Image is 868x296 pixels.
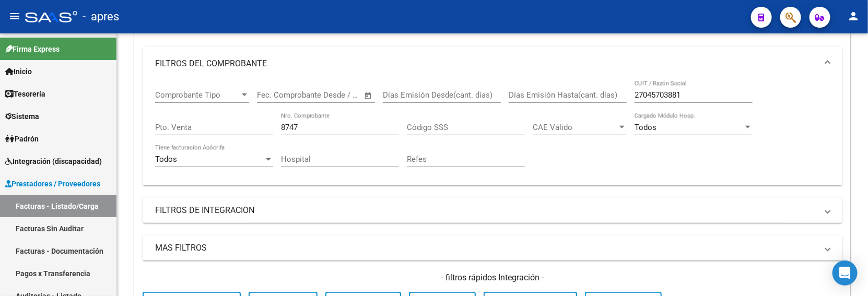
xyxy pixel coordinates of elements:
[635,123,656,132] span: Todos
[5,88,45,100] span: Tesorería
[5,133,39,145] span: Padrón
[5,111,39,122] span: Sistema
[83,5,119,28] span: - apres
[5,66,32,77] span: Inicio
[155,242,817,254] mat-panel-title: MAS FILTROS
[155,155,177,164] span: Todos
[309,90,359,100] input: Fecha fin
[5,156,102,167] span: Integración (discapacidad)
[143,235,842,261] mat-expansion-panel-header: MAS FILTROS
[832,261,858,286] div: Open Intercom Messenger
[155,90,240,100] span: Comprobante Tipo
[143,198,842,223] mat-expansion-panel-header: FILTROS DE INTEGRACION
[143,80,842,185] div: FILTROS DEL COMPROBANTE
[5,178,100,190] span: Prestadores / Proveedores
[257,90,299,100] input: Fecha inicio
[5,43,60,55] span: Firma Express
[143,47,842,80] mat-expansion-panel-header: FILTROS DEL COMPROBANTE
[8,10,21,22] mat-icon: menu
[847,10,860,22] mat-icon: person
[155,205,817,216] mat-panel-title: FILTROS DE INTEGRACION
[362,90,374,102] button: Open calendar
[533,123,617,132] span: CAE Válido
[155,58,817,69] mat-panel-title: FILTROS DEL COMPROBANTE
[143,272,842,283] h4: - filtros rápidos Integración -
